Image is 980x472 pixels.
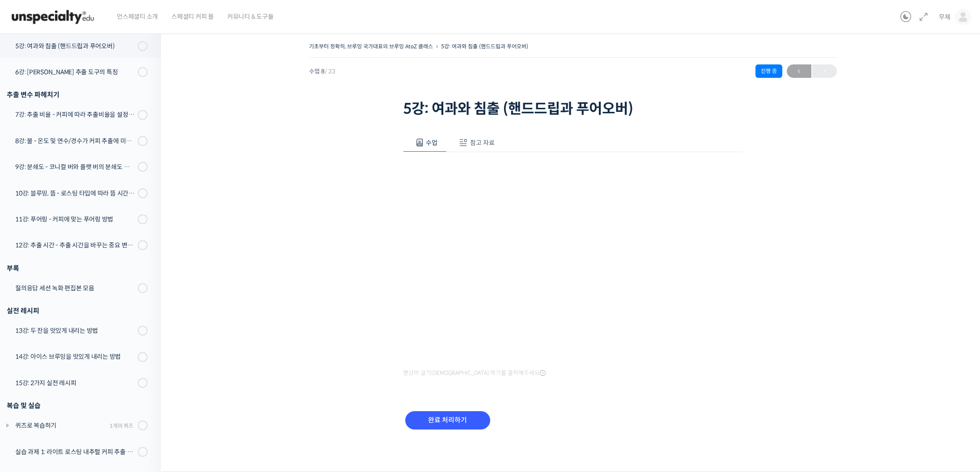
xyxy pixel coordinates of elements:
[15,240,135,250] div: 12강: 추출 시간 - 추출 시간을 바꾸는 중요 변수 파헤치기
[15,283,135,293] div: 질의응답 세션 녹화 편집본 모음
[15,421,107,430] div: 퀴즈로 복습하기
[7,262,148,274] div: 부록
[82,298,93,305] span: 대화
[309,68,335,74] span: 수업 8
[15,162,135,172] div: 9강: 분쇄도 - 코니컬 버와 플랫 버의 분쇄도 차이는 왜 추출 결과물에 영향을 미치는가
[15,378,135,388] div: 15강: 2가지 실전 레시피
[7,89,148,101] div: 추출 변수 파헤치기
[309,43,433,50] a: 기초부터 정확히, 브루잉 국가대표의 브루잉 AtoZ 클래스
[59,284,115,306] a: 대화
[15,352,135,361] div: 14강: 아이스 브루잉을 맛있게 내리는 방법
[7,305,148,317] div: 실전 레시피
[110,421,133,430] div: 1개의 퀴즈
[138,297,149,304] span: 설정
[441,43,528,50] a: 5강: 여과와 침출 (핸드드립과 푸어오버)
[325,68,335,75] span: / 23
[403,100,743,117] h1: 5강: 여과와 침출 (핸드드립과 푸어오버)
[15,447,135,457] div: 실습 과제 1: 라이트 로스팅 내추럴 커피 추출 레시피
[7,400,148,412] div: 복습 및 실습
[403,370,546,377] span: 영상이 끊기[DEMOGRAPHIC_DATA] 여기를 클릭해주세요
[15,326,135,336] div: 13강: 두 잔을 맛있게 내리는 방법
[470,139,495,147] span: 참고 자료
[405,411,490,429] input: 완료 처리하기
[426,139,437,147] span: 수업
[787,64,811,78] a: ←이전
[15,110,135,119] div: 7강: 추출 비율 - 커피에 따라 추출비율을 설정하는 방법
[3,284,59,306] a: 홈
[28,297,34,304] span: 홈
[15,188,135,198] div: 10강: 블루밍, 뜸 - 로스팅 타입에 따라 뜸 시간을 다르게 해야 하는 이유
[787,65,811,77] span: ←
[15,67,135,77] div: 6강: [PERSON_NAME] 추출 도구의 특징
[755,64,782,78] div: 진행 중
[115,284,172,306] a: 설정
[15,41,135,51] div: 5강: 여과와 침출 (핸드드립과 푸어오버)
[15,136,135,146] div: 8강: 물 - 온도 및 연수/경수가 커피 추출에 미치는 영향
[939,13,950,21] span: 무제
[15,214,135,224] div: 11강: 푸어링 - 커피에 맞는 푸어링 방법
